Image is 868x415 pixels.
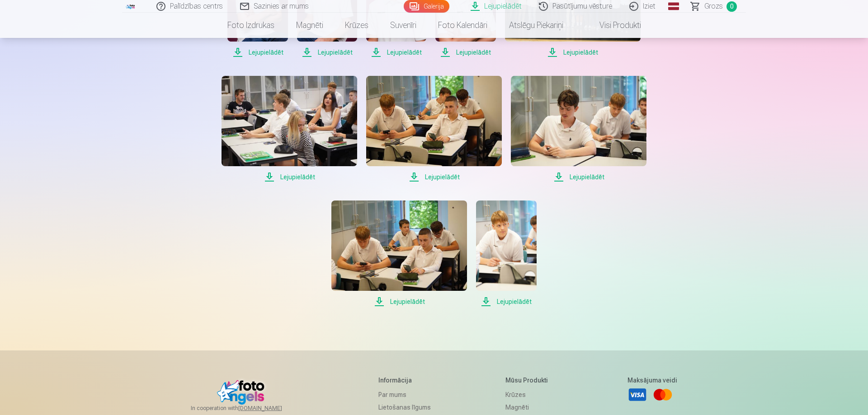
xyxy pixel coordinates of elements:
a: Lejupielādēt [366,76,502,182]
a: Lejupielādēt [511,76,646,182]
a: [DOMAIN_NAME] [238,405,304,412]
a: Visi produkti [574,13,652,38]
a: Magnēti [505,401,553,414]
span: Lejupielādēt [297,47,357,58]
span: Lejupielādēt [476,296,536,307]
a: Par mums [378,388,431,401]
a: Visa [627,385,647,405]
a: Magnēti [285,13,334,38]
h5: Mūsu produkti [505,376,553,385]
a: Lejupielādēt [222,76,357,182]
span: Lejupielādēt [435,47,495,58]
a: Suvenīri [379,13,427,38]
h5: Maksājuma veidi [627,376,677,385]
img: /fa1 [126,4,136,9]
span: Grozs [704,1,723,12]
a: Lejupielādēt [331,201,467,307]
span: Lejupielādēt [222,172,357,182]
span: Lejupielādēt [331,296,467,307]
a: Lietošanas līgums [378,401,431,414]
span: Lejupielādēt [366,47,426,58]
a: Krūzes [334,13,379,38]
a: Mastercard [653,385,673,405]
span: Lejupielādēt [505,47,641,58]
span: Lejupielādēt [511,172,646,182]
span: 0 [726,1,737,12]
a: Foto izdrukas [217,13,285,38]
a: Lejupielādēt [476,201,536,307]
a: Atslēgu piekariņi [498,13,574,38]
span: In cooperation with [191,405,304,412]
a: Krūzes [505,388,553,401]
span: Lejupielādēt [366,172,502,182]
span: Lejupielādēt [227,47,288,58]
a: Foto kalendāri [427,13,498,38]
h5: Informācija [378,376,431,385]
